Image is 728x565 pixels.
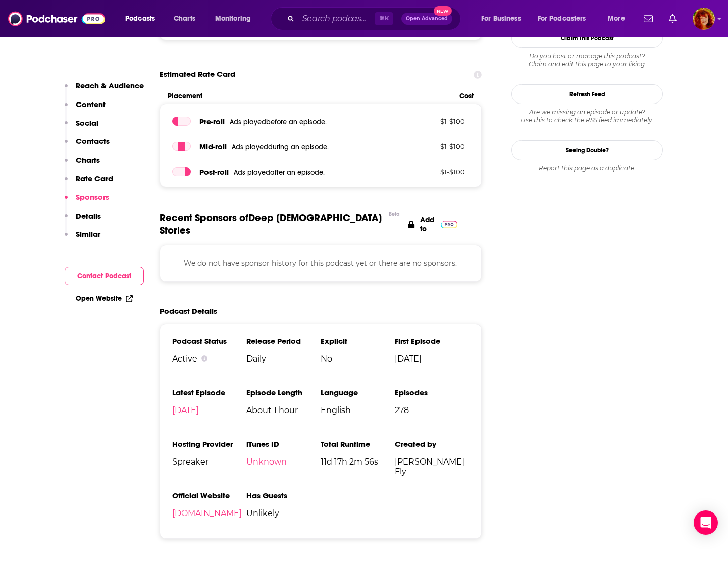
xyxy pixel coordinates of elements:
p: Add to [420,215,436,233]
span: [PERSON_NAME] Fly [395,457,469,476]
button: Contact Podcast [65,267,144,285]
p: Social [76,118,98,128]
button: open menu [601,11,638,27]
span: Spreaker [172,457,246,467]
span: Unlikely [246,508,321,518]
span: Ads played after an episode . [234,168,325,177]
h3: iTunes ID [246,439,321,449]
span: [DATE] [395,354,469,364]
button: Open AdvancedNew [401,13,452,25]
span: Mid -roll [199,142,227,151]
span: Do you host or manage this podcast? [511,52,663,60]
a: Show notifications dropdown [640,10,657,27]
button: Similar [65,229,100,248]
span: For Business [481,12,521,26]
input: Search podcasts, credits, & more... [298,11,375,27]
h3: First Episode [395,336,469,346]
a: Unknown [246,457,287,467]
h3: Language [321,388,395,397]
span: Logged in as rpalermo [693,8,715,30]
div: Are we missing an episode or update? Use this to check the RSS feed immediately. [511,108,663,124]
a: [DOMAIN_NAME] [172,508,242,518]
a: Seeing Double? [511,140,663,160]
span: Post -roll [199,167,229,177]
button: Contacts [65,136,110,155]
span: Placement [168,92,451,100]
button: Sponsors [65,192,109,211]
span: Ads played before an episode . [230,118,327,126]
span: Cost [459,92,474,100]
a: Show notifications dropdown [665,10,681,27]
img: Pro Logo [441,221,457,228]
span: English [321,405,395,415]
button: Social [65,118,98,137]
a: [DATE] [172,405,199,415]
span: ⌘ K [375,12,393,25]
h3: Episode Length [246,388,321,397]
h3: Release Period [246,336,321,346]
p: $ 1 - $ 100 [399,142,465,150]
span: 11d 17h 2m 56s [321,457,395,467]
span: 278 [395,405,469,415]
h3: Official Website [172,491,246,500]
button: Refresh Feed [511,84,663,104]
h2: Podcast Details [160,306,217,316]
span: About 1 hour [246,405,321,415]
h3: Podcast Status [172,336,246,346]
h3: Created by [395,439,469,449]
button: open menu [531,11,601,27]
button: open menu [474,11,534,27]
button: open menu [118,11,168,27]
button: Content [65,99,106,118]
p: $ 1 - $ 100 [399,117,465,125]
p: Rate Card [76,174,113,183]
h3: Episodes [395,388,469,397]
span: No [321,354,395,364]
span: New [434,6,452,16]
span: Open Advanced [406,16,448,21]
p: Contacts [76,136,110,146]
p: Content [76,99,106,109]
span: Pre -roll [199,117,225,126]
div: Report this page as a duplicate. [511,164,663,172]
span: Daily [246,354,321,364]
div: Active [172,354,246,364]
span: Recent Sponsors of Deep [DEMOGRAPHIC_DATA] Stories [160,212,384,237]
span: For Podcasters [538,12,586,26]
p: We do not have sponsor history for this podcast yet or there are no sponsors. [172,258,469,269]
span: More [608,12,625,26]
a: Open Website [76,294,133,303]
button: Reach & Audience [65,81,144,99]
p: Details [76,211,101,221]
p: Sponsors [76,192,109,202]
h3: Hosting Provider [172,439,246,449]
span: Monitoring [215,12,251,26]
p: Charts [76,155,100,165]
h3: Has Guests [246,491,321,500]
a: Charts [167,11,201,27]
span: Podcasts [125,12,155,26]
button: Show profile menu [693,8,715,30]
img: User Profile [693,8,715,30]
span: Ads played during an episode . [232,143,329,151]
button: Charts [65,155,100,174]
h3: Explicit [321,336,395,346]
p: Reach & Audience [76,81,144,90]
h3: Latest Episode [172,388,246,397]
p: $ 1 - $ 100 [399,168,465,176]
a: Add to [408,212,457,237]
button: Claim This Podcast [511,28,663,48]
img: Podchaser - Follow, Share and Rate Podcasts [8,9,105,28]
h3: Total Runtime [321,439,395,449]
p: Similar [76,229,100,239]
div: Open Intercom Messenger [694,510,718,535]
span: Estimated Rate Card [160,65,235,84]
div: Beta [389,211,400,217]
div: Search podcasts, credits, & more... [280,7,471,30]
button: Details [65,211,101,230]
span: Charts [174,12,195,26]
div: Claim and edit this page to your liking. [511,52,663,68]
button: open menu [208,11,264,27]
button: Rate Card [65,174,113,192]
